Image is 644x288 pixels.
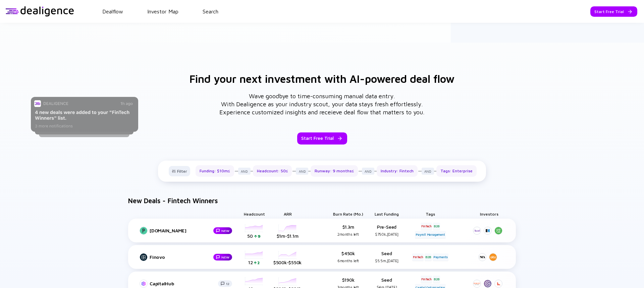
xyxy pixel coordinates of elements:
button: Start Free Trial [297,132,347,145]
div: Finovo [150,254,213,260]
div: Seed [365,250,409,264]
div: Investors [462,209,516,219]
div: Headcount [237,209,271,219]
div: Tags [409,209,452,219]
div: Runway: 9 months≤ [311,165,358,177]
div: 2 months left [337,231,359,237]
div: B2B [433,276,440,283]
div: Payroll Management [415,231,445,238]
div: 6 months left [337,258,359,264]
div: Funding: $10m≤ [196,165,234,177]
div: FinTech [421,223,432,230]
div: Burn Rate (mo.) [331,209,365,219]
div: Payments [433,253,448,261]
div: B2B [425,253,432,261]
h4: New Deals - Fintech Winners [121,198,218,204]
div: Headcount: 50≤ [253,165,292,177]
div: Last Funding [365,209,409,219]
div: FinTech [412,253,424,261]
div: ARR [271,209,305,219]
div: [DOMAIN_NAME] [150,228,213,234]
a: Search [203,8,218,14]
button: Start Free Trial [590,6,637,17]
div: Tags: Enterprise [436,165,477,177]
div: Pre-Seed [365,224,409,237]
div: $750k, [DATE] [365,231,409,237]
div: $1.3m [331,224,365,237]
div: B2B [433,223,440,230]
div: FinTech [421,276,432,283]
div: Industry: Fintech [377,165,418,177]
a: Dealflow [102,8,123,14]
a: Investor Map [147,8,178,14]
div: $450k [331,250,365,264]
div: CapitalHub [150,281,217,287]
div: $5.5m, [DATE] [365,258,409,264]
div: Wave goodbye to time-consuming manual data entry. With Dealigence as your industry scout, your da... [219,92,425,116]
h3: Find your next investment with AI-powered deal flow [190,73,454,84]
